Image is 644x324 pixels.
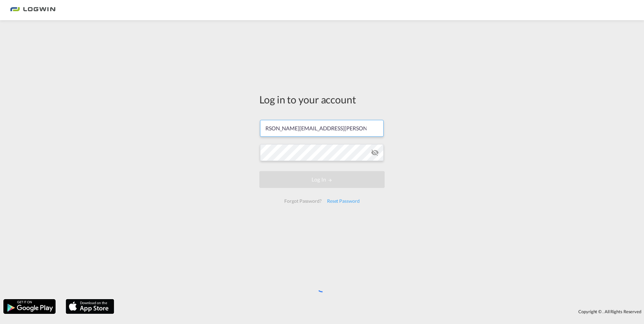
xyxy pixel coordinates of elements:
[282,195,324,207] div: Forgot Password?
[259,171,385,188] button: LOGIN
[3,298,56,315] img: google.png
[118,306,644,317] div: Copyright © . All Rights Reserved
[65,298,115,315] img: apple.png
[371,149,379,157] md-icon: icon-eye-off
[324,195,362,207] div: Reset Password
[259,92,385,106] div: Log in to your account
[260,120,384,137] input: Enter email/phone number
[10,3,56,18] img: bc73a0e0d8c111efacd525e4c8ad7d32.png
